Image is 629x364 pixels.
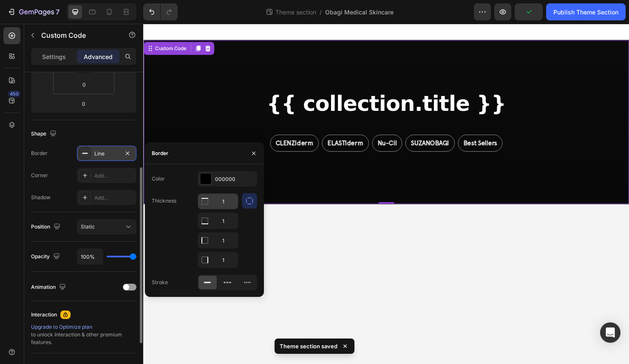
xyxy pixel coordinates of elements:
div: Animation [31,282,68,293]
div: Border [152,150,168,157]
div: 000000 [215,175,255,183]
span: Static [81,223,95,230]
input: Auto [198,233,238,248]
a: Nu-Cil [240,116,272,134]
input: 0px [76,78,93,91]
p: 7 [56,7,59,17]
div: Add... [94,194,134,202]
input: 0 [75,97,92,110]
span: Obagi Medical Skincare [325,8,394,17]
div: Shape [31,128,58,140]
div: Publish Theme Section [553,8,618,17]
div: Shadow [31,194,51,201]
a: Best Sellers [330,116,377,134]
div: Add... [94,172,134,180]
p: Theme section saved [280,342,337,350]
input: Auto [198,213,238,229]
div: Stroke [152,279,168,286]
div: Color [152,175,165,183]
div: Custom Code [11,22,47,30]
div: Border [31,150,48,157]
p: Settings [42,52,66,61]
div: Undo/Redo [143,3,178,20]
div: Line [94,150,119,158]
section: Obagi Skincare hero [0,17,510,189]
a: CLENZIderm [133,116,184,134]
span: / [320,8,322,17]
div: 450 [8,90,20,97]
p: Advanced [84,52,113,61]
h1: {{ collection.title }} [129,72,380,96]
button: 7 [3,3,63,20]
input: Auto [198,252,238,268]
a: SUZANOBAGI [275,116,327,134]
div: Interaction [31,311,57,319]
div: Upgrade to Optimize plan [31,323,136,331]
input: Auto [198,194,238,209]
span: Theme section [274,8,318,17]
div: Opacity [31,251,62,262]
div: Corner [31,172,48,179]
a: ELASTIderm [187,116,237,134]
iframe: Design area [143,24,629,364]
div: Open Intercom Messenger [600,322,620,343]
p: Custom Code [41,30,113,40]
div: Position [31,221,62,233]
div: to unlock Interaction & other premium features. [31,323,136,346]
div: Shop by category [129,116,380,134]
input: Auto [77,249,103,264]
button: Publish Theme Section [546,3,626,20]
div: Thickness [152,197,176,205]
button: Static [77,219,136,234]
